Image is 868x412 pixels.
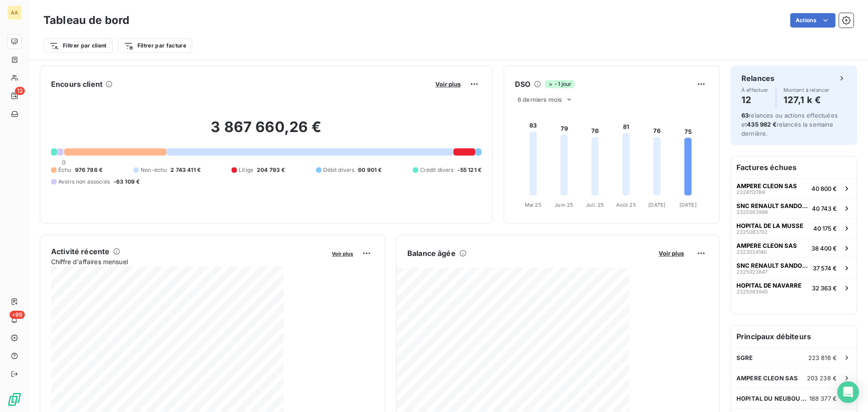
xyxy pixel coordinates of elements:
[736,202,808,209] span: SNC RENAULT SANDOUVILLE
[141,166,167,174] span: Non-échu
[586,202,604,208] tspan: Juil. 25
[679,202,697,208] tspan: [DATE]
[809,395,837,402] span: 188 377 €
[518,96,562,103] span: 6 derniers mois
[9,311,25,319] span: +99
[808,354,837,361] span: 223 816 €
[545,80,574,88] span: -1 jour
[747,121,776,128] span: 435 982 €
[648,202,665,208] tspan: [DATE]
[736,269,768,275] span: 2325023847
[329,249,356,257] button: Voir plus
[51,257,325,266] span: Chiffre d'affaires mensuel
[555,202,573,208] tspan: Juin 25
[731,278,857,298] button: HOPITAL DE NAVARRE232508394532 363 €
[731,218,857,238] button: HOPITAL DE LA MUSSE232506370240 175 €
[807,374,837,382] span: 203 238 €
[332,251,353,257] span: Voir plus
[783,87,830,93] span: Montant à relancer
[51,118,481,145] h2: 3 867 660,26 €
[458,166,481,174] span: -55 121 €
[736,242,797,249] span: AMPERE CLEON SAS
[736,395,809,402] span: HOPITAL DU NEUBOURG
[51,79,103,90] h6: Encours client
[736,222,803,229] span: HOPITAL DE LA MUSSE
[420,166,454,174] span: Crédit divers
[736,249,767,255] span: 2323024140
[731,178,857,198] button: AMPERE CLEON SAS232411378940 800 €
[736,289,768,294] span: 2325083945
[812,284,837,292] span: 32 363 €
[741,112,749,119] span: 63
[62,159,66,166] span: 0
[736,354,753,361] span: SGRE
[731,198,857,218] button: SNC RENAULT SANDOUVILLE232506399840 743 €
[741,87,769,93] span: À effectuer
[51,246,109,257] h6: Activité récente
[515,79,530,90] h6: DSO
[741,73,774,84] h6: Relances
[813,225,837,232] span: 40 175 €
[239,166,253,174] span: Litige
[741,112,838,137] span: relances ou actions effectuées et relancés la semaine dernière.
[43,38,113,53] button: Filtrer par client
[7,392,22,407] img: Logo LeanPay
[736,209,768,215] span: 2325063998
[659,250,684,257] span: Voir plus
[736,189,765,195] span: 2324113789
[407,248,456,259] h6: Balance âgée
[736,262,809,269] span: SNC RENAULT SANDOUVILLE
[741,93,769,107] h4: 12
[58,166,71,174] span: Échu
[358,166,382,174] span: 60 901 €
[323,166,355,174] span: Débit divers
[435,81,461,88] span: Voir plus
[731,258,857,278] button: SNC RENAULT SANDOUVILLE232502384737 574 €
[43,12,129,28] h3: Tableau de bord
[811,245,837,252] span: 38 400 €
[433,80,463,88] button: Voir plus
[790,13,835,28] button: Actions
[7,5,22,20] div: AA
[736,182,797,189] span: AMPERE CLEON SAS
[731,326,857,347] h6: Principaux débiteurs
[736,374,798,382] span: AMPERE CLEON SAS
[783,93,830,107] h4: 127,1 k €
[736,229,768,235] span: 2325063702
[616,202,636,208] tspan: Août 25
[170,166,201,174] span: 2 743 411 €
[525,202,542,208] tspan: Mai 25
[113,178,140,186] span: -63 109 €
[118,38,192,53] button: Filtrer par facture
[731,238,857,258] button: AMPERE CLEON SAS232302414038 400 €
[811,185,837,192] span: 40 800 €
[15,87,25,95] span: 12
[58,178,110,186] span: Avoirs non associés
[736,282,802,289] span: HOPITAL DE NAVARRE
[813,265,837,272] span: 37 574 €
[812,205,837,212] span: 40 743 €
[731,156,857,178] h6: Factures échues
[257,166,285,174] span: 204 793 €
[656,249,687,257] button: Voir plus
[75,166,103,174] span: 976 786 €
[837,381,859,403] div: Open Intercom Messenger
